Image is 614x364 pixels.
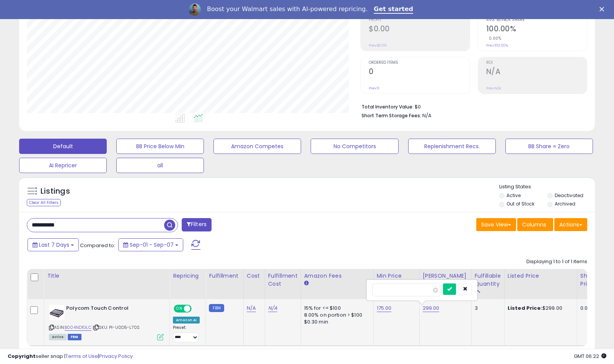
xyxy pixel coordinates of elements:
[362,104,414,110] b: Total Inventory Value:
[574,353,606,360] span: 2025-09-17 06:22 GMT
[505,139,593,154] button: BB Share = Zero
[423,272,468,280] div: [PERSON_NAME]
[19,139,107,154] button: Default
[422,112,432,119] span: N/A
[173,325,200,342] div: Preset:
[486,18,587,22] span: Avg. Buybox Share
[118,238,183,251] button: Sep-01 - Sep-07
[41,186,70,197] h5: Listings
[555,192,583,199] label: Deactivated
[369,24,469,35] h2: $0.00
[49,334,67,340] span: All listings currently available for purchase on Amazon
[408,139,496,154] button: Replenishment Recs.
[247,272,262,280] div: Cost
[369,18,469,22] span: Profit
[99,353,133,360] a: Privacy Policy
[68,334,81,340] span: FBM
[174,306,184,312] span: ON
[65,324,91,331] a: B004ND1GLC
[554,218,587,231] button: Actions
[486,24,587,35] h2: 100.00%
[486,43,508,48] small: Prev: 100.00%
[207,5,368,13] div: Boost your Walmart sales with AI-powered repricing.
[213,139,301,154] button: Amazon Competes
[268,304,277,312] a: N/A
[65,353,98,360] a: Terms of Use
[507,201,534,207] label: Out of Stock
[27,199,61,206] div: Clear All Filters
[304,312,368,319] div: 8.00% on portion > $100
[39,241,69,249] span: Last 7 Days
[475,272,501,288] div: Fulfillable Quantity
[507,192,521,199] label: Active
[580,305,593,312] div: 0.00
[209,272,240,280] div: Fulfillment
[486,86,501,91] small: Prev: N/A
[508,305,571,312] div: $299.00
[486,36,502,41] small: 0.00%
[49,305,64,320] img: 419JqCXTvjL._SL40_.jpg
[369,67,469,78] h2: 0
[130,241,174,249] span: Sep-01 - Sep-07
[247,304,256,312] a: N/A
[362,102,581,111] li: $0
[423,304,440,312] a: 299.00
[555,201,575,207] label: Archived
[311,139,398,154] button: No Competitors
[486,61,587,65] span: ROI
[369,43,387,48] small: Prev: $0.00
[80,242,115,249] span: Compared to:
[173,317,200,324] div: Amazon AI
[49,305,164,340] div: ASIN:
[304,319,368,325] div: $0.30 min
[369,86,379,91] small: Prev: 0
[499,183,595,191] p: Listing States:
[209,304,224,312] small: FBM
[362,112,421,119] b: Short Term Storage Fees:
[19,158,107,173] button: AI Repricer
[66,305,159,314] b: Polycom Touch Control
[522,221,546,228] span: Columns
[189,3,201,16] img: Profile image for Adrian
[8,353,36,360] strong: Copyright
[182,218,212,231] button: Filters
[580,272,596,288] div: Ship Price
[374,5,413,14] a: Get started
[599,7,607,11] div: Close
[377,304,392,312] a: 175.00
[517,218,553,231] button: Columns
[304,305,368,312] div: 15% for <= $100
[93,324,140,330] span: | SKU: PI-U0D5-L70S
[191,306,203,312] span: OFF
[508,304,542,312] b: Listed Price:
[173,272,202,280] div: Repricing
[369,61,469,65] span: Ordered Items
[304,272,370,280] div: Amazon Fees
[508,272,574,280] div: Listed Price
[116,158,204,173] button: all
[304,280,309,287] small: Amazon Fees.
[28,238,79,251] button: Last 7 Days
[526,258,587,265] div: Displaying 1 to 1 of 1 items
[476,218,516,231] button: Save View
[8,353,133,360] div: seller snap | |
[268,272,298,288] div: Fulfillment Cost
[116,139,204,154] button: BB Price Below Min
[377,272,416,280] div: Min Price
[486,67,587,78] h2: N/A
[47,272,166,280] div: Title
[475,305,498,312] div: 3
